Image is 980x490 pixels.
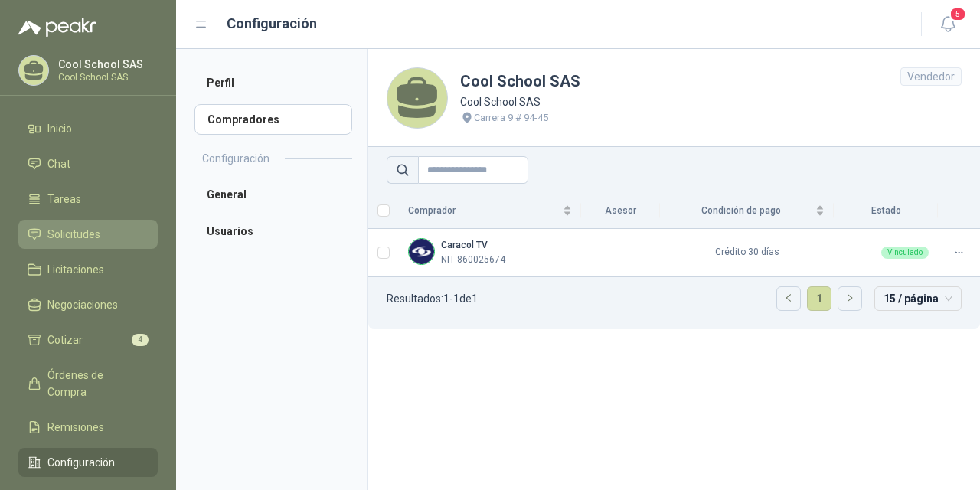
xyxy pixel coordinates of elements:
[18,114,158,143] a: Inicio
[47,120,72,137] span: Inicio
[474,110,548,126] p: Carrera 9 # 94-45
[784,293,793,302] span: left
[660,229,834,277] td: Crédito 30 días
[581,193,660,229] th: Asesor
[460,70,580,93] h1: Cool School SAS
[47,419,104,436] span: Remisiones
[47,226,100,243] span: Solicitudes
[47,332,83,348] span: Cotizar
[47,367,143,400] span: Órdenes de Compra
[18,448,158,477] a: Configuración
[845,293,854,302] span: right
[18,290,158,319] a: Negociaciones
[881,247,929,259] div: Vinculado
[18,361,158,407] a: Órdenes de Compra
[47,191,81,207] span: Tareas
[387,293,478,304] p: Resultados: 1 - 1 de 1
[58,73,154,82] p: Cool School SAS
[202,150,269,167] h2: Configuración
[808,287,831,310] a: 1
[194,104,352,135] a: Compradores
[934,11,962,38] button: 5
[18,255,158,284] a: Licitaciones
[460,93,580,110] p: Cool School SAS
[18,18,96,37] img: Logo peakr
[838,286,862,311] li: Página siguiente
[807,286,831,311] li: 1
[399,193,581,229] th: Comprador
[838,287,861,310] button: right
[47,296,118,313] span: Negociaciones
[949,7,966,21] span: 5
[660,193,834,229] th: Condición de pago
[18,220,158,249] a: Solicitudes
[18,325,158,354] a: Cotizar4
[58,59,154,70] p: Cool School SAS
[884,287,952,310] span: 15 / página
[18,413,158,442] a: Remisiones
[874,286,962,311] div: tamaño de página
[194,216,352,247] a: Usuarios
[18,185,158,214] a: Tareas
[47,454,115,471] span: Configuración
[408,204,560,218] span: Comprador
[669,204,812,218] span: Condición de pago
[441,240,488,250] b: Caracol TV
[47,261,104,278] span: Licitaciones
[194,179,352,210] a: General
[18,149,158,178] a: Chat
[47,155,70,172] span: Chat
[441,253,505,267] p: NIT 860025674
[409,239,434,264] img: Company Logo
[194,67,352,98] a: Perfil
[776,286,801,311] li: Página anterior
[132,334,149,346] span: 4
[227,13,317,34] h1: Configuración
[777,287,800,310] button: left
[900,67,962,86] div: Vendedor
[834,193,938,229] th: Estado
